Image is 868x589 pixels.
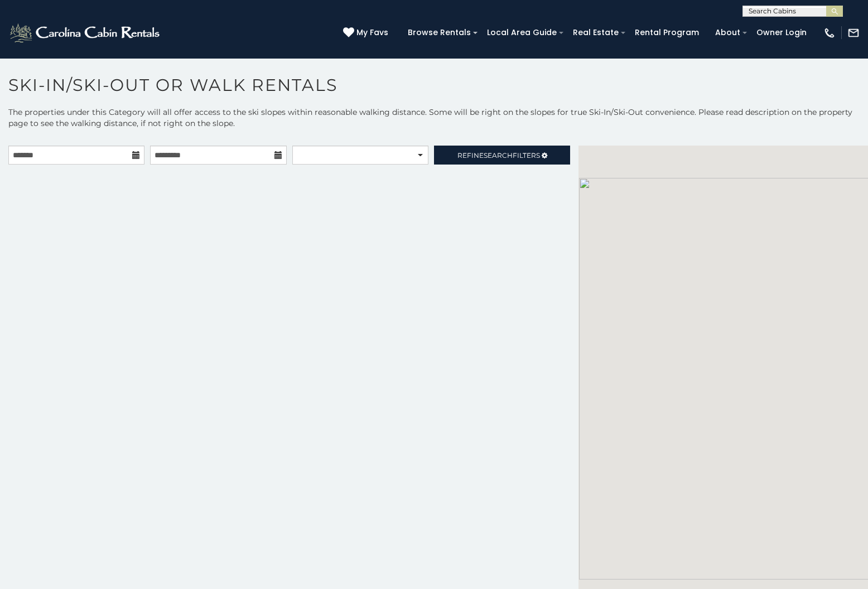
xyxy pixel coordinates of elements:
a: About [710,24,746,41]
a: Rental Program [629,24,705,41]
a: RefineSearchFilters [434,146,570,165]
span: My Favs [356,27,388,38]
span: Search [484,151,513,160]
img: phone-regular-white.png [823,27,836,39]
img: White-1-2.png [8,22,163,44]
img: mail-regular-white.png [847,27,860,39]
a: Real Estate [567,24,624,41]
a: Owner Login [751,24,812,41]
a: My Favs [343,27,391,39]
a: Browse Rentals [402,24,476,41]
a: Local Area Guide [481,24,562,41]
span: Refine Filters [457,151,540,160]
